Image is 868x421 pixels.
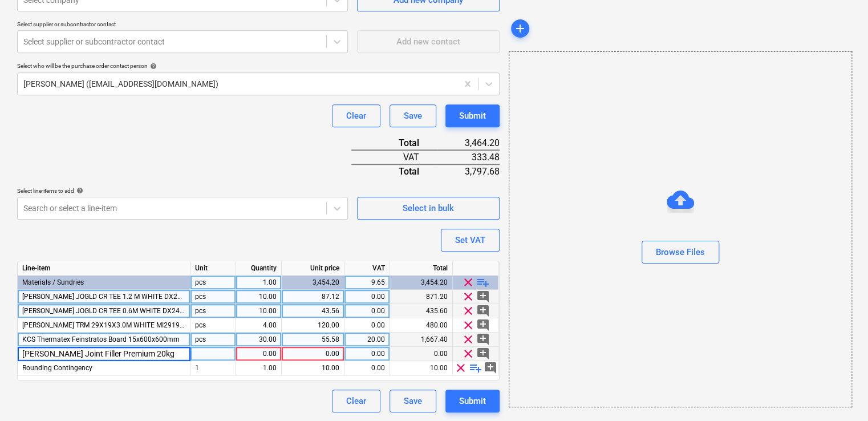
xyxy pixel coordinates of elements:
div: Select who will be the purchase order contact person [17,62,500,70]
div: 0.00 [390,347,453,361]
div: 1 [190,361,236,375]
div: 0.00 [349,290,385,304]
span: DONN ANG TRM 29X19X3.0M WHITE MI2919W (40) [22,321,200,329]
div: 3,454.20 [286,276,339,290]
button: Clear [332,104,380,127]
div: Clear [346,394,366,408]
div: 10.00 [241,290,277,304]
button: Select in bulk [357,197,500,220]
div: 0.00 [349,347,385,361]
div: 120.00 [286,318,339,333]
div: 3,454.20 [390,276,453,290]
div: 1.00 [241,276,277,290]
div: pcs [190,304,236,318]
div: Set VAT [455,233,485,248]
span: Rounding Contingency [22,364,92,372]
div: 30.00 [241,333,277,347]
div: Total [351,164,437,178]
span: DONN JOGLD CR TEE 1.2 M WHITE DX24TH120W (60) [22,293,223,301]
button: Set VAT [441,229,500,252]
div: 0.00 [286,347,339,361]
span: add_comment [476,304,490,318]
div: 9.65 [349,276,385,290]
div: 480.00 [390,318,453,333]
div: Clear [346,108,366,123]
span: clear [454,361,468,375]
div: Save [404,108,422,123]
div: 0.00 [349,318,385,333]
div: Unit [190,261,236,276]
div: 435.60 [390,304,453,318]
div: 43.56 [286,304,339,318]
span: help [74,187,83,194]
div: VAT [344,261,390,276]
span: clear [461,290,475,303]
span: add_comment [476,347,490,361]
span: playlist_add [476,276,490,289]
div: 3,464.20 [437,136,500,150]
span: add_comment [476,333,490,346]
div: 55.58 [286,333,339,347]
div: Quantity [236,261,282,276]
div: 0.00 [349,304,385,318]
span: help [148,63,157,70]
div: 1.00 [241,361,277,375]
div: Submit [459,108,486,123]
div: 0.00 [349,361,385,375]
div: VAT [351,150,437,164]
div: Save [404,394,422,408]
button: Save [390,390,436,412]
div: Submit [459,394,486,408]
p: Select supplier or subcontractor contact [17,21,348,30]
span: KCS Thermatex Feinstratos Board 15x600x600mm [22,335,180,343]
span: add_comment [476,318,490,332]
div: 871.20 [390,290,453,304]
span: add_comment [484,361,497,375]
div: 10.00 [390,361,453,375]
div: Browse Files [656,245,705,260]
div: Browse Files [509,51,852,407]
div: 4.00 [241,318,277,333]
button: Browse Files [642,241,719,264]
span: clear [461,304,475,318]
div: 333.48 [437,150,500,164]
span: DONN JOGLD CR TEE 0.6M WHITE DX24TS60W (60) [22,307,216,315]
button: Save [390,104,436,127]
div: Line-item [18,261,190,276]
div: pcs [190,333,236,347]
div: Unit price [282,261,344,276]
div: 0.00 [241,347,277,361]
span: add_comment [476,290,490,303]
div: 3,797.68 [437,164,500,178]
button: Submit [445,104,500,127]
div: 10.00 [286,361,339,375]
span: clear [461,276,475,289]
span: Materials / Sundries [22,278,84,286]
div: pcs [190,318,236,333]
div: Select in bulk [403,201,454,216]
div: Select line-items to add [17,187,348,195]
div: Total [390,261,453,276]
div: Total [351,136,437,150]
div: pcs [190,290,236,304]
div: 1,667.40 [390,333,453,347]
span: playlist_add [469,361,482,375]
div: 20.00 [349,333,385,347]
span: clear [461,347,475,361]
span: clear [461,318,475,332]
span: add [513,22,527,35]
div: pcs [190,276,236,290]
div: 87.12 [286,290,339,304]
div: 10.00 [241,304,277,318]
button: Submit [445,390,500,412]
span: clear [461,333,475,346]
button: Clear [332,390,380,412]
